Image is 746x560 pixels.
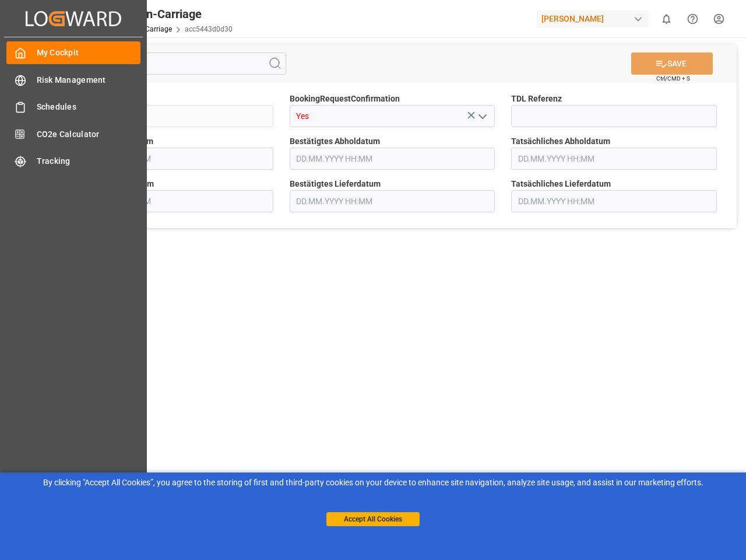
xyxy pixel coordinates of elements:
span: Bestätigtes Abholdatum [290,135,380,148]
input: DD.MM.YYYY HH:MM [511,190,717,212]
span: Bestätigtes Lieferdatum [290,178,381,190]
input: DD.MM.YYYY HH:MM [68,148,273,170]
span: Ctrl/CMD + S [656,74,690,83]
button: show 0 new notifications [653,6,680,32]
div: By clicking "Accept All Cookies”, you agree to the storing of first and third-party cookies on yo... [8,477,738,489]
a: My Cockpit [6,41,140,64]
a: Schedules [6,96,140,118]
div: [PERSON_NAME] [537,10,649,27]
a: Risk Management [6,68,140,91]
button: Accept All Cookies [326,512,420,526]
button: Help Center [680,6,706,32]
span: Tatsächliches Lieferdatum [511,178,611,190]
span: Tracking [37,155,141,167]
span: CO2e Calculator [37,128,141,141]
a: Tracking [6,150,140,173]
input: DD.MM.YYYY HH:MM [511,148,717,170]
input: DD.MM.YYYY HH:MM [68,190,273,212]
input: DD.MM.YYYY HH:MM [290,148,495,170]
span: BookingRequestConfirmation [290,93,400,105]
span: Schedules [37,101,141,113]
span: My Cockpit [37,47,141,59]
input: DD.MM.YYYY HH:MM [290,190,495,212]
button: open menu [473,107,491,125]
input: Search Fields [54,52,286,75]
button: [PERSON_NAME] [537,8,653,30]
a: CO2e Calculator [6,123,140,145]
span: TDL Referenz [511,93,562,105]
button: SAVE [631,52,713,75]
span: Tatsächliches Abholdatum [511,135,610,148]
span: Risk Management [37,74,141,86]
